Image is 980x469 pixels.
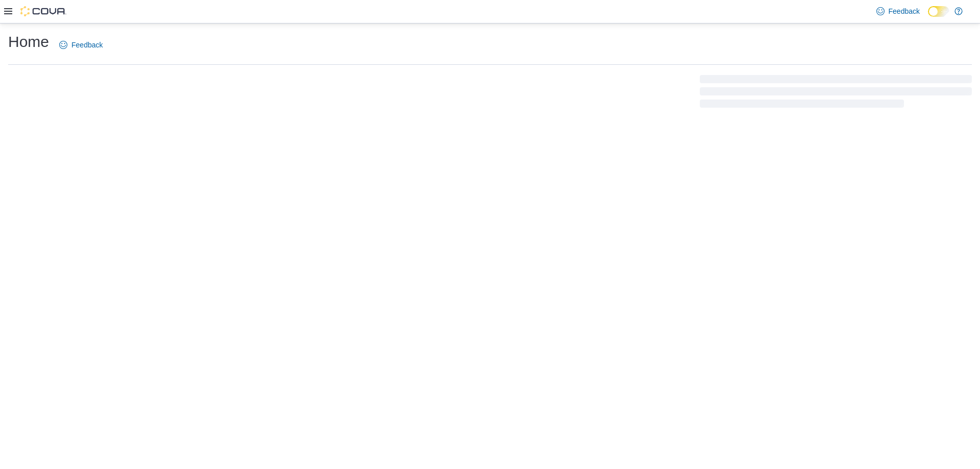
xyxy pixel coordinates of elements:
[8,32,49,52] h1: Home
[55,35,107,55] a: Feedback
[928,6,949,17] input: Dark Mode
[20,6,66,16] img: Cova
[872,1,924,21] a: Feedback
[71,40,103,50] span: Feedback
[700,77,972,110] span: Loading
[889,6,920,16] span: Feedback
